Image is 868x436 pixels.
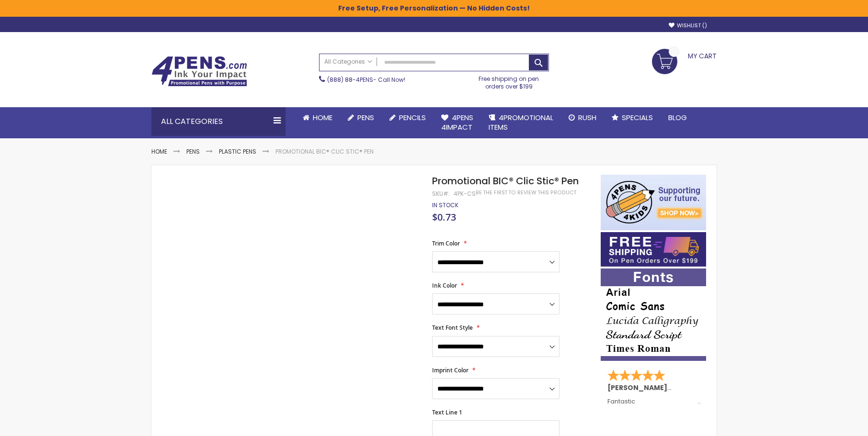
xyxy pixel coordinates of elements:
[327,76,373,84] a: (888) 88-4PENS
[481,107,561,138] a: 4PROMOTIONALITEMS
[432,366,468,374] span: Imprint Color
[432,174,579,188] span: Promotional BIC® Clic Stic® Pen
[219,147,256,156] a: Plastic Pens
[432,281,457,290] span: Ink Color
[340,107,382,128] a: Pens
[454,190,476,198] div: 4PK-CS
[399,112,426,123] span: Pencils
[432,324,473,332] span: Text Font Style
[469,71,549,90] div: Free shipping on pen orders over $199
[151,107,286,136] div: All Categories
[434,107,481,138] a: 4Pens4impact
[578,112,596,123] span: Rush
[151,147,167,156] a: Home
[607,398,700,405] div: Fantastic
[601,175,706,230] img: 4pens 4 kids
[668,112,687,123] span: Blog
[604,107,661,128] a: Specials
[622,112,653,123] span: Specials
[441,112,473,132] span: 4Pens 4impact
[476,189,576,196] a: Be the first to review this product
[327,76,405,84] span: - Call Now!
[489,112,553,132] span: 4PROMOTIONAL ITEMS
[561,107,604,128] a: Rush
[432,201,458,209] span: In stock
[432,190,450,198] strong: SKU
[186,147,200,156] a: Pens
[324,58,372,66] span: All Categories
[601,232,706,267] img: Free shipping on orders over $199
[601,268,706,361] img: font-personalization-examples
[432,239,460,247] span: Trim Color
[151,56,247,87] img: 4Pens Custom Pens and Promotional Products
[669,22,707,29] a: Wishlist
[357,112,374,123] span: Pens
[320,54,377,70] a: All Categories
[382,107,434,128] a: Pencils
[275,148,374,156] li: Promotional BIC® Clic Stic® Pen
[661,107,695,128] a: Blog
[432,408,462,416] span: Text Line 1
[432,201,458,209] div: Availability
[432,211,456,224] span: $0.73
[313,112,332,123] span: Home
[607,383,671,392] span: [PERSON_NAME]
[295,107,340,128] a: Home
